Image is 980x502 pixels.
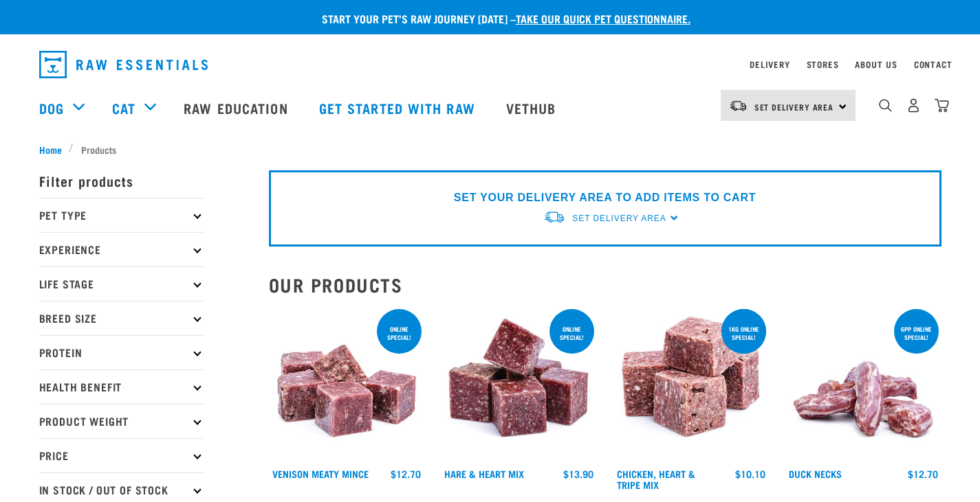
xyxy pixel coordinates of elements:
[391,468,421,479] div: $12.70
[617,471,695,487] a: Chicken, Heart & Tripe Mix
[789,471,842,476] a: Duck Necks
[39,369,204,404] p: Health Benefit
[729,100,748,112] img: van-moving.png
[613,306,770,462] img: 1062 Chicken Heart Tripe Mix 01
[908,468,938,479] div: $12.70
[549,319,594,347] div: ONLINE SPECIAL!
[39,404,204,438] p: Product Weight
[879,99,892,112] img: home-icon-1@2x.png
[305,80,492,135] a: Get started with Raw
[563,468,594,479] div: $13.90
[785,306,941,462] img: Pile Of Duck Necks For Pets
[39,142,62,157] span: Home
[914,62,952,67] a: Contact
[441,306,597,462] img: Pile Of Cubed Hare Heart For Pets
[894,319,939,347] div: 6pp online special!
[28,45,952,84] nav: dropdown navigation
[855,62,897,67] a: About Us
[39,51,208,78] img: Raw Essentials Logo
[269,274,941,295] h2: Our Products
[269,306,425,462] img: 1117 Venison Meat Mince 01
[39,142,941,157] nav: breadcrumbs
[39,198,204,232] p: Pet Type
[39,232,204,266] p: Experience
[377,319,422,347] div: ONLINE SPECIAL!
[935,98,949,113] img: home-icon@2x.png
[39,335,204,369] p: Protein
[735,468,765,479] div: $10.10
[39,142,69,157] a: Home
[807,62,839,67] a: Stores
[112,98,135,118] a: Cat
[170,80,305,135] a: Raw Education
[39,438,204,472] p: Price
[750,62,790,67] a: Delivery
[39,266,204,301] p: Life Stage
[906,98,921,113] img: user.png
[454,190,756,206] p: SET YOUR DELIVERY AREA TO ADD ITEMS TO CART
[39,301,204,335] p: Breed Size
[516,15,690,21] a: take our quick pet questionnaire.
[492,80,574,135] a: Vethub
[754,104,834,109] span: Set Delivery Area
[272,471,369,476] a: Venison Meaty Mince
[39,163,204,198] p: Filter products
[572,214,666,223] span: Set Delivery Area
[543,210,565,225] img: van-moving.png
[721,319,766,347] div: 1kg online special!
[39,98,64,118] a: Dog
[444,471,524,476] a: Hare & Heart Mix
